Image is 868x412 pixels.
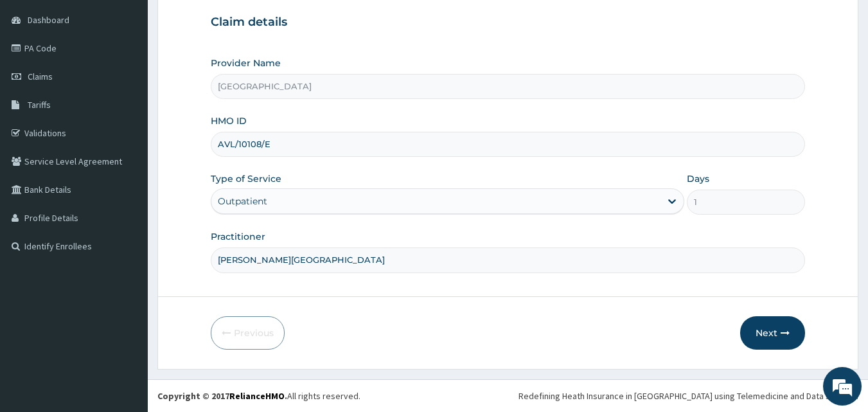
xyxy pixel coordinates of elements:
button: Previous [211,316,285,350]
a: RelianceHMO [229,390,285,402]
input: Enter Name [211,247,806,273]
label: Provider Name [211,57,281,69]
strong: Copyright © 2017 . [157,390,287,402]
label: HMO ID [211,114,247,127]
span: Tariffs [28,99,51,111]
div: Redefining Heath Insurance in [GEOGRAPHIC_DATA] using Telemedicine and Data Science! [518,390,858,402]
label: Days [687,172,709,185]
label: Type of Service [211,172,281,185]
button: Next [740,316,805,350]
div: Outpatient [218,195,267,208]
h3: Claim details [211,15,806,30]
label: Practitioner [211,230,265,243]
div: Chat with us now [67,72,216,89]
footer: All rights reserved. [148,379,868,412]
div: Minimize live chat window [211,6,242,37]
span: Claims [28,71,53,82]
img: d_794563401_company_1708531726252_794563401 [24,64,52,96]
span: We're online! [75,124,177,254]
input: Enter HMO ID [211,132,806,157]
span: Dashboard [28,14,69,26]
textarea: Type your message and hit 'Enter' [6,275,245,320]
